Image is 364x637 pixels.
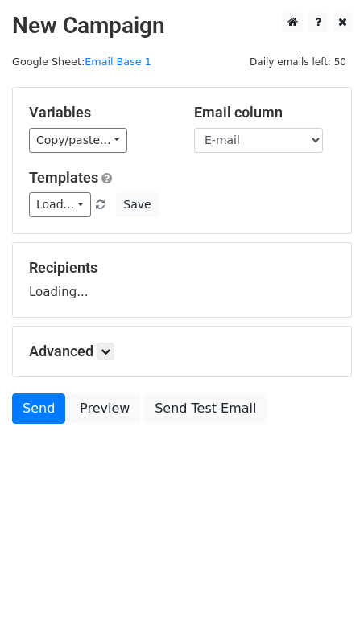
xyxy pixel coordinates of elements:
a: Send Test Email [144,393,267,424]
a: Send [12,393,65,424]
h5: Email column [194,104,335,121]
a: Templates [29,169,98,186]
h5: Recipients [29,259,335,277]
small: Google Sheet: [12,55,151,68]
span: Daily emails left: 50 [244,53,352,71]
div: Loading... [29,259,335,301]
a: Email Base 1 [85,55,151,68]
h2: New Campaign [12,12,352,39]
h5: Advanced [29,343,335,360]
a: Load... [29,192,91,217]
a: Copy/paste... [29,128,127,153]
button: Save [116,192,158,217]
h5: Variables [29,104,170,121]
a: Daily emails left: 50 [244,55,352,68]
a: Preview [69,393,140,424]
